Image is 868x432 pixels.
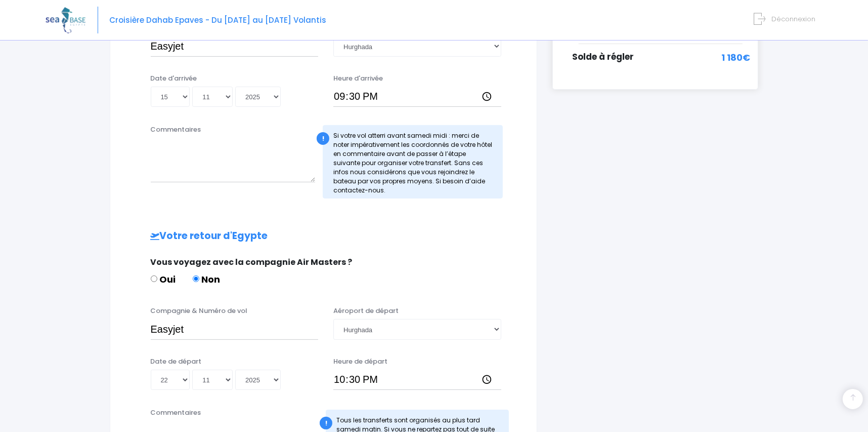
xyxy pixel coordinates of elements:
input: Non [193,276,199,282]
label: Compagnie & Numéro de vol [151,306,248,316]
div: ! [320,417,332,429]
span: Solde à régler [572,51,634,63]
span: Vous voyagez avec la compagnie Air Masters ? [151,256,353,268]
div: Si votre vol atterri avant samedi midi : merci de noter impérativement les coordonnés de votre hô... [323,125,503,199]
label: Heure de départ [333,357,387,367]
label: Heure d'arrivée [333,73,383,84]
label: Commentaires [151,125,201,135]
h2: Votre retour d'Egypte [131,230,516,242]
div: ! [317,132,329,145]
input: Oui [151,276,157,282]
label: Date d'arrivée [151,73,197,84]
span: 1 180€ [721,51,750,64]
label: Oui [151,272,176,286]
span: Déconnexion [771,14,815,24]
label: Commentaires [151,408,201,418]
label: Non [193,272,221,286]
label: Date de départ [151,357,202,367]
span: Croisière Dahab Epaves - Du [DATE] au [DATE] Volantis [109,15,326,25]
label: Aéroport de départ [333,306,399,316]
